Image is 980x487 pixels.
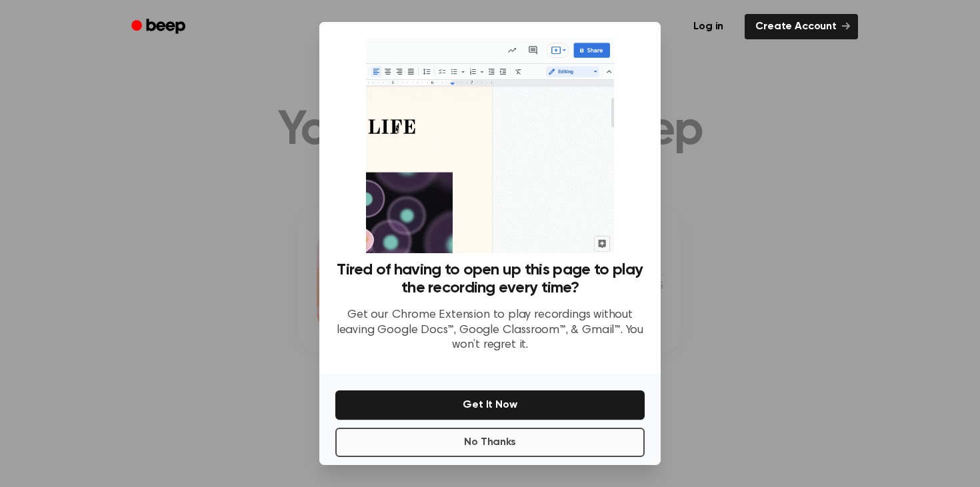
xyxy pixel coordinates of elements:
[335,308,645,353] p: Get our Chrome Extension to play recordings without leaving Google Docs™, Google Classroom™, & Gm...
[366,38,613,253] img: Beep extension in action
[335,390,645,420] button: Get It Now
[122,14,197,40] a: Beep
[335,261,645,297] h3: Tired of having to open up this page to play the recording every time?
[335,428,645,457] button: No Thanks
[680,11,737,42] a: Log in
[745,14,858,39] a: Create Account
